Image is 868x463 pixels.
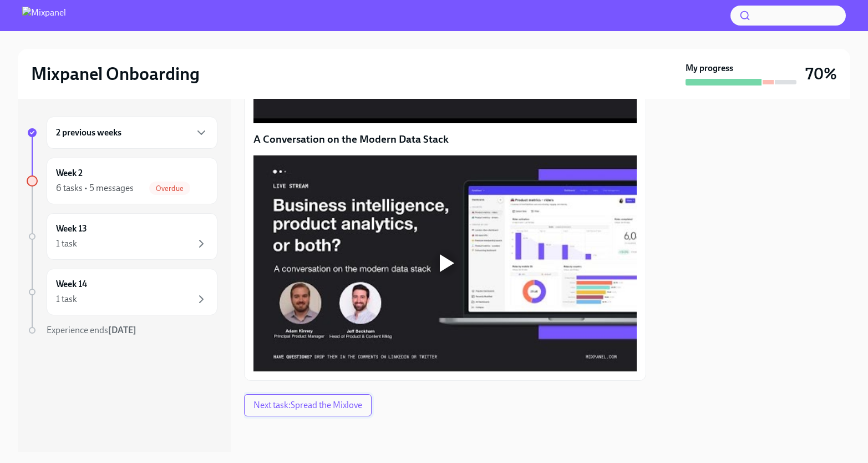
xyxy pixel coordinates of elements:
div: 6 tasks • 5 messages [56,182,134,194]
a: Week 131 task [27,213,217,260]
span: Experience ends [47,325,136,335]
span: Overdue [149,184,190,193]
h6: 2 previous weeks [56,127,121,139]
strong: [DATE] [108,325,136,335]
h6: Week 14 [56,278,87,290]
strong: My progress [686,62,733,74]
h6: Week 2 [56,167,83,179]
div: 1 task [56,238,77,250]
h6: Week 13 [56,223,87,235]
div: 2 previous weeks [47,117,217,149]
a: Week 141 task [27,269,217,315]
a: Week 26 tasks • 5 messagesOverdue [27,158,217,204]
h2: Mixpanel Onboarding [31,63,200,85]
p: A Conversation on the Modern Data Stack [253,132,637,147]
div: 1 task [56,293,77,305]
button: Next task:Spread the Mixlove [244,394,372,416]
img: Mixpanel [22,7,66,24]
h3: 70% [805,64,837,84]
span: Next task : Spread the Mixlove [253,400,362,411]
